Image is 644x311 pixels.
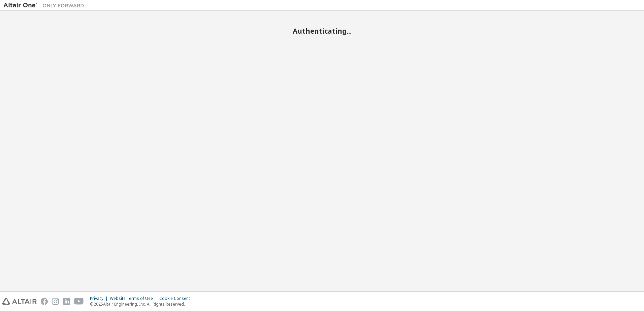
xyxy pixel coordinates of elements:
[90,301,194,307] p: © 2025 Altair Engineering, Inc. All Rights Reserved.
[3,27,641,35] h2: Authenticating...
[90,296,110,301] div: Privacy
[2,298,37,305] img: altair_logo.svg
[41,298,48,305] img: facebook.svg
[3,2,88,9] img: Altair One
[110,296,159,301] div: Website Terms of Use
[74,298,84,305] img: youtube.svg
[63,298,70,305] img: linkedin.svg
[52,298,59,305] img: instagram.svg
[159,296,194,301] div: Cookie Consent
